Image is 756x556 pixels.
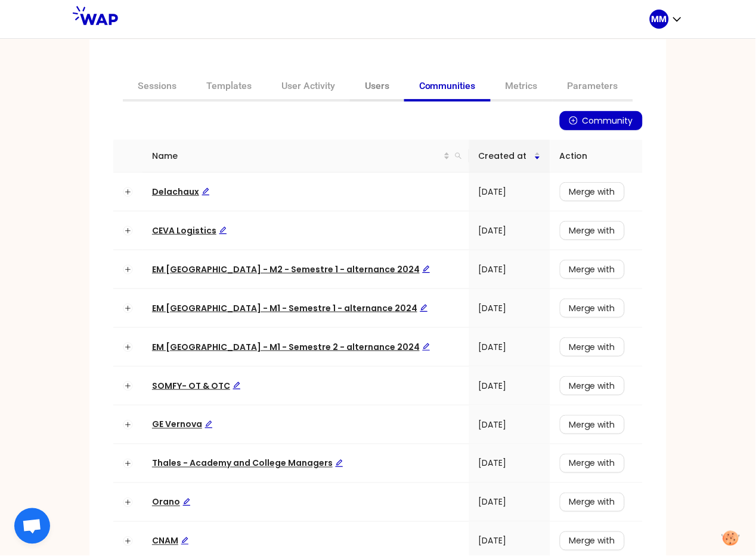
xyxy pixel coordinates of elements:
span: Merge with [569,379,615,392]
td: [DATE] [469,367,550,406]
button: Merge with [560,376,625,395]
span: edit [420,304,428,312]
td: [DATE] [469,483,550,522]
span: edit [182,498,191,506]
span: edit [205,420,213,429]
span: Delachaux [152,186,210,198]
span: search [455,152,462,159]
button: Merge with [560,299,625,318]
button: plus-circleCommunity [560,111,643,130]
a: EM [GEOGRAPHIC_DATA] - M1 - Semestre 1 - alternance 2024Edit [152,302,428,314]
a: Sessions [123,73,191,102]
a: User Activity [267,73,350,102]
a: OranoEdit [152,496,191,508]
span: Merge with [569,224,615,237]
span: Merge with [569,263,615,276]
th: Action [550,140,643,173]
a: GE VernovaEdit [152,419,213,431]
a: Metrics [491,73,553,102]
a: CEVA LogisticsEdit [152,225,227,236]
span: GE Vernova [152,419,213,431]
div: Edit [205,418,213,431]
a: Communities [404,73,491,102]
div: Edit [335,457,343,470]
a: Parameters [553,73,633,102]
button: Expand row [123,459,133,468]
a: Users [350,73,404,102]
div: Edit [233,379,241,392]
button: Expand row [123,497,133,507]
div: Edit [219,224,227,237]
span: CEVA Logistics [152,225,227,236]
span: search [453,147,464,165]
a: EM [GEOGRAPHIC_DATA] - M1 - Semestre 2 - alternance 2024Edit [152,341,430,353]
a: Thales - Academy and College ManagersEdit [152,457,343,469]
button: Expand row [123,303,133,313]
a: CNAMEdit [152,535,189,547]
td: [DATE] [469,406,550,444]
button: Merge with [560,221,625,240]
span: Created at [479,149,534,162]
div: Edit [181,535,189,548]
button: Expand row [123,187,133,196]
span: edit [233,382,241,390]
td: [DATE] [469,211,550,250]
button: Expand row [123,226,133,235]
span: SOMFY- OT & OTC [152,380,241,392]
span: edit [335,459,343,468]
a: DelachauxEdit [152,186,210,198]
a: Templates [191,73,267,102]
div: Edit [422,340,430,354]
td: [DATE] [469,289,550,328]
span: Thales - Academy and College Managers [152,457,343,469]
button: Merge with [560,182,625,201]
div: Edit [420,302,428,315]
span: EM [GEOGRAPHIC_DATA] - M2 - Semestre 1 - alternance 2024 [152,263,430,275]
span: Merge with [569,496,615,509]
button: Merge with [560,337,625,357]
button: Expand row [123,265,133,274]
td: [DATE] [469,250,550,289]
button: Manage your preferences about cookies [715,524,747,553]
span: CNAM [152,535,189,547]
span: edit [181,537,189,545]
span: Community [583,114,633,127]
span: plus-circle [569,116,578,126]
button: Merge with [560,454,625,473]
button: MM [650,10,683,29]
td: [DATE] [469,444,550,483]
td: [DATE] [469,328,550,367]
span: Merge with [569,302,615,315]
button: Merge with [560,493,625,512]
span: Merge with [569,457,615,470]
button: Merge with [560,260,625,279]
a: Ouvrir le chat [14,508,50,544]
span: EM [GEOGRAPHIC_DATA] - M1 - Semestre 1 - alternance 2024 [152,302,428,314]
span: Merge with [569,418,615,431]
span: Merge with [569,185,615,198]
span: Name [152,149,444,162]
button: Expand row [123,420,133,429]
div: Edit [182,496,191,509]
button: Expand row [123,381,133,391]
td: [DATE] [469,173,550,211]
div: Edit [202,185,210,198]
button: Expand row [123,536,133,546]
button: Expand row [123,342,133,352]
a: SOMFY- OT & OTCEdit [152,380,241,392]
span: edit [422,265,430,274]
span: Merge with [569,340,615,354]
button: Merge with [560,415,625,434]
button: Merge with [560,532,625,551]
span: edit [422,343,430,351]
span: edit [202,188,210,196]
a: EM [GEOGRAPHIC_DATA] - M2 - Semestre 1 - alternance 2024Edit [152,263,430,275]
span: Merge with [569,535,615,548]
p: MM [652,13,667,25]
span: EM [GEOGRAPHIC_DATA] - M1 - Semestre 2 - alternance 2024 [152,341,430,353]
div: Edit [422,263,430,276]
span: edit [219,226,227,235]
span: Orano [152,496,191,508]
